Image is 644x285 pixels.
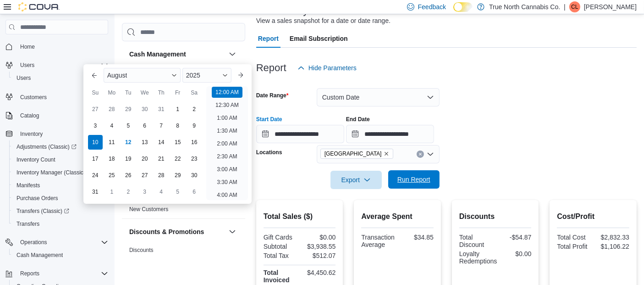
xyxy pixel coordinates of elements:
[17,156,55,163] span: Inventory Count
[17,169,92,176] span: Inventory Manager (Classic)
[105,184,119,199] div: day-1
[2,267,112,280] button: Reports
[459,234,494,248] div: Total Discount
[121,118,136,133] div: day-5
[129,247,154,253] a: Discounts
[105,118,119,133] div: day-4
[213,190,241,201] li: 4:00 AM
[9,72,112,84] button: Users
[213,125,241,136] li: 1:30 AM
[264,243,298,250] div: Subtotal
[20,112,39,119] span: Catalog
[258,29,279,48] span: Report
[302,252,336,259] div: $512.07
[20,239,47,246] span: Operations
[302,269,336,276] div: $4,450.62
[9,166,112,179] a: Inventory Manager (Classic)
[13,193,108,204] span: Purchase Orders
[138,135,152,150] div: day-13
[13,218,43,229] a: Transfers
[154,135,169,150] div: day-14
[18,2,60,11] img: Cova
[138,102,152,117] div: day-30
[212,87,242,98] li: 12:00 AM
[17,74,31,82] span: Users
[17,237,51,248] button: Operations
[317,88,440,106] button: Custom Date
[13,141,80,152] a: Adjustments (Classic)
[88,168,103,183] div: day-24
[121,135,136,150] div: day-12
[213,164,241,175] li: 3:00 AM
[17,60,38,71] button: Users
[264,211,336,222] h2: Total Sales ($)
[121,85,136,100] div: Tu
[256,125,344,143] input: Press the down key to enter a popover containing a calendar. Press the escape key to close the po...
[171,151,185,166] div: day-22
[453,2,473,12] input: Dark Mode
[187,151,202,166] div: day-23
[88,85,103,100] div: Su
[227,226,238,237] button: Discounts & Promotions
[129,246,154,254] span: Discounts
[154,102,169,117] div: day-31
[17,220,39,228] span: Transfers
[17,41,108,52] span: Home
[154,118,169,133] div: day-7
[388,170,440,189] button: Run Report
[129,50,225,59] button: Cash Management
[399,234,434,241] div: $34.85
[107,72,127,79] span: August
[13,218,108,229] span: Transfers
[557,243,591,250] div: Total Profit
[361,234,396,248] div: Transaction Average
[17,207,69,215] span: Transfers (Classic)
[129,227,225,236] button: Discounts & Promotions
[557,234,591,241] div: Total Cost
[154,85,169,100] div: Th
[187,168,202,183] div: day-30
[20,130,43,138] span: Inventory
[171,168,185,183] div: day-29
[17,268,108,279] span: Reports
[459,211,532,222] h2: Discounts
[213,151,241,162] li: 2:30 AM
[121,184,136,199] div: day-2
[212,100,242,111] li: 12:30 AM
[138,118,152,133] div: day-6
[213,177,241,188] li: 3:30 AM
[187,135,202,150] div: day-16
[346,116,370,123] label: End Date
[569,1,580,12] div: Christina Lachance
[227,49,238,60] button: Cash Management
[121,168,136,183] div: day-26
[105,168,119,183] div: day-25
[13,206,73,217] a: Transfers (Classic)
[17,268,43,279] button: Reports
[264,234,298,241] div: Gift Cards
[13,206,108,217] span: Transfers (Classic)
[20,61,34,69] span: Users
[171,118,185,133] div: day-8
[2,236,112,249] button: Operations
[17,110,43,121] button: Catalog
[17,60,108,71] span: Users
[9,140,112,153] a: Adjustments (Classic)
[497,234,532,241] div: -$54.87
[122,245,245,281] div: Discounts & Promotions
[17,41,39,52] a: Home
[129,227,204,236] h3: Discounts & Promotions
[88,102,103,117] div: day-27
[13,154,59,165] a: Inventory Count
[13,167,96,178] a: Inventory Manager (Classic)
[264,269,290,284] strong: Total Invoiced
[13,180,44,191] a: Manifests
[595,243,629,250] div: $1,106.22
[88,118,103,133] div: day-3
[17,251,63,259] span: Cash Management
[17,143,77,151] span: Adjustments (Classic)
[320,149,393,159] span: Sudbury
[186,72,200,79] span: 2025
[571,1,578,12] span: CL
[88,151,103,166] div: day-17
